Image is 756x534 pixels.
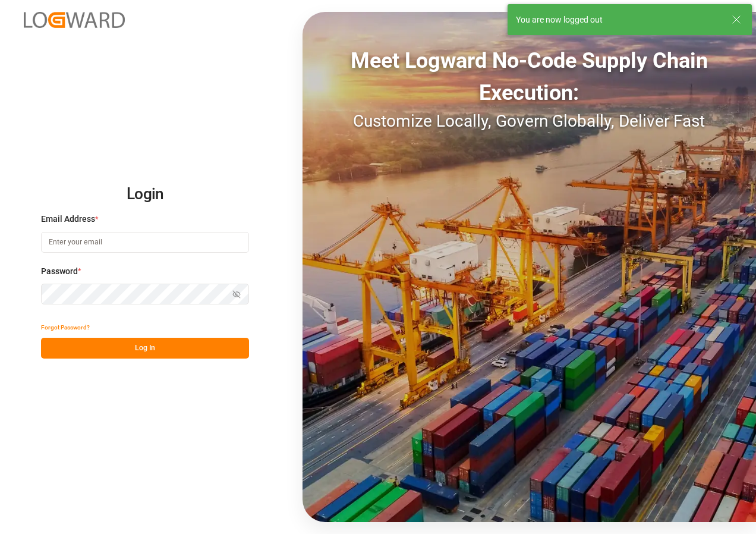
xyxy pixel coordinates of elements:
[41,232,249,253] input: Enter your email
[41,317,90,338] button: Forgot Password?
[516,14,720,26] div: You are now logged out
[41,338,249,359] button: Log In
[303,109,756,134] div: Customize Locally, Govern Globally, Deliver Fast
[41,213,95,225] span: Email Address
[41,175,249,213] h2: Login
[303,45,756,109] div: Meet Logward No-Code Supply Chain Execution:
[24,12,125,28] img: Logward_new_orange.png
[41,265,78,278] span: Password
